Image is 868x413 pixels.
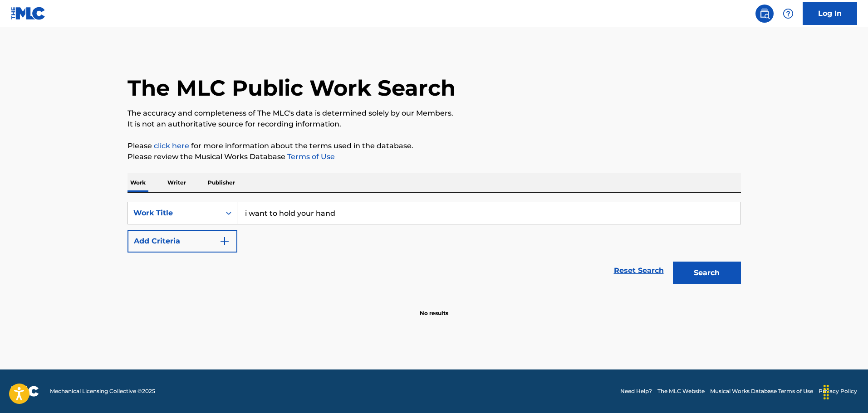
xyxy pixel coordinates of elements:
[128,202,741,289] form: Search Form
[657,387,705,395] a: The MLC Website
[128,119,741,130] p: It is not an authoritative source for recording information.
[819,387,857,395] a: Privacy Policy
[673,262,741,284] button: Search
[128,230,237,253] button: Add Criteria
[823,369,868,413] iframe: Chat Widget
[420,298,448,317] p: No results
[219,236,230,247] img: 9d2ae6d4665cec9f34b9.svg
[128,151,741,162] p: Please review the Musical Works Database
[128,74,456,102] h1: The MLC Public Work Search
[285,152,335,161] a: Terms of Use
[50,387,155,395] span: Mechanical Licensing Collective © 2025
[620,387,652,395] a: Need Help?
[759,8,770,19] img: search
[154,141,189,150] a: click here
[165,173,189,192] p: Writer
[609,261,668,281] a: Reset Search
[128,108,741,119] p: The accuracy and completeness of The MLC's data is determined solely by our Members.
[128,173,148,192] p: Work
[803,2,857,25] a: Log In
[755,5,774,23] a: Public Search
[783,8,794,19] img: help
[128,141,741,151] p: Please for more information about the terms used in the database.
[710,387,813,395] a: Musical Works Database Terms of Use
[133,208,215,219] div: Work Title
[819,379,834,406] div: Drag
[205,173,238,192] p: Publisher
[11,7,46,20] img: MLC Logo
[779,5,797,23] div: Help
[11,386,39,397] img: logo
